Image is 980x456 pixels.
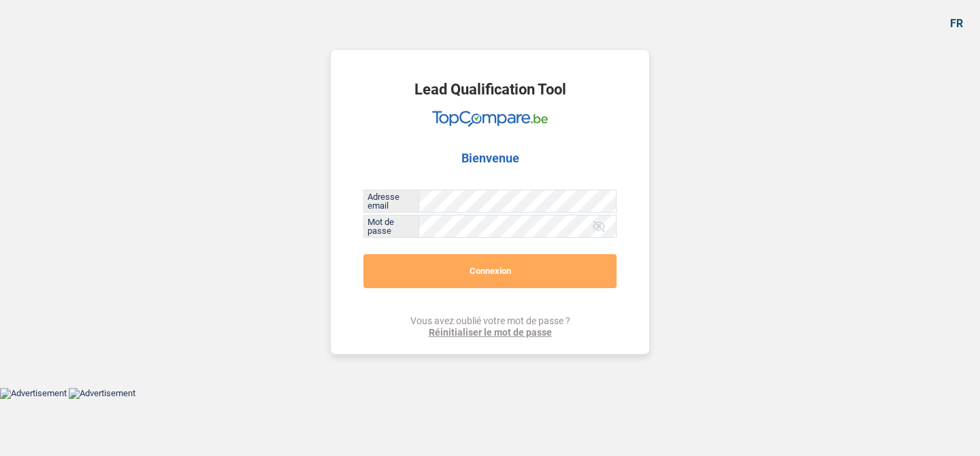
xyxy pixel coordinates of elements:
[414,82,566,97] h1: Lead Qualification Tool
[364,215,419,237] label: Mot de passe
[69,388,135,399] img: Advertisement
[363,254,617,288] button: Connexion
[950,17,963,30] div: fr
[410,327,570,338] a: Réinitialiser le mot de passe
[461,151,519,166] h2: Bienvenue
[364,190,419,212] label: Adresse email
[410,315,570,338] div: Vous avez oublié votre mot de passe ?
[432,111,548,127] img: TopCompare Logo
